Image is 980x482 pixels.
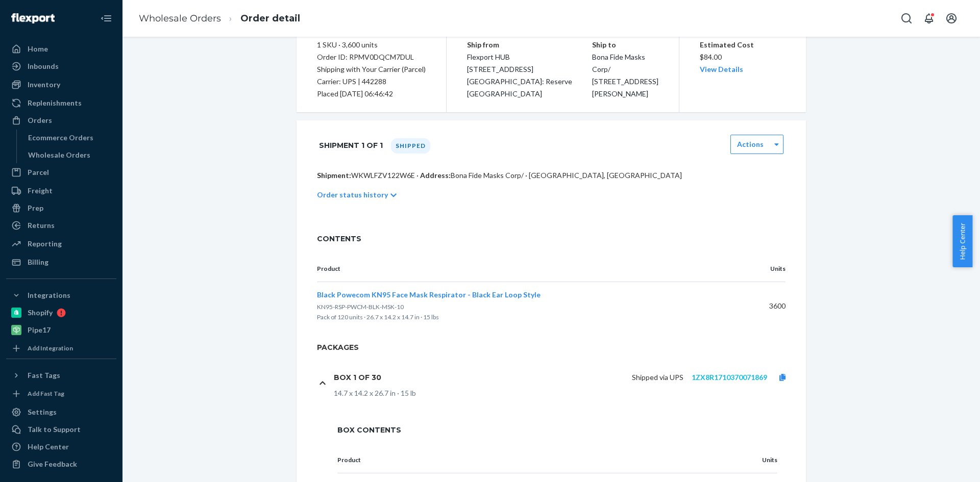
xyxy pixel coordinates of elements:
[139,13,221,24] a: Wholesale Orders
[317,290,541,299] span: Black Powecom KN95 Face Mask Respirator - Black Ear Loop Style
[700,39,786,51] p: Estimated Cost
[28,257,48,267] div: Billing
[317,171,351,180] span: Shipment:
[96,8,116,29] button: Close Navigation
[334,373,381,382] h1: Box 1 of 30
[317,63,426,75] p: Shipping with Your Carrier (Parcel)
[6,421,116,438] a: Talk to Support
[6,342,116,354] a: Add Integration
[6,200,116,216] a: Prep
[6,456,116,472] button: Give Feedback
[896,8,917,29] button: Open Search Box
[28,133,93,143] div: Ecommerce Orders
[6,305,116,321] a: Shopify
[6,41,116,57] a: Home
[737,139,764,149] label: Actions
[700,39,786,75] div: $84.00
[6,183,116,199] a: Freight
[317,234,786,244] span: CONTENTS
[28,44,48,54] div: Home
[28,407,57,417] div: Settings
[317,75,426,88] p: Carrier: UPS | 442288
[941,8,962,29] button: Open account menu
[6,217,116,234] a: Returns
[28,186,53,196] div: Freight
[420,171,451,180] span: Address:
[743,301,786,311] p: 3600
[28,115,52,125] div: Orders
[28,220,55,231] div: Returns
[632,372,683,383] p: Shipped via UPS
[743,264,786,273] p: Units
[28,308,53,318] div: Shopify
[23,130,117,146] a: Ecommerce Orders
[317,190,388,200] p: Order status history
[467,39,592,51] p: Ship from
[23,147,117,163] a: Wholesale Orders
[317,170,786,181] p: WKWLFZV122W6E · Bona Fide Masks Corp/ · [GEOGRAPHIC_DATA], [GEOGRAPHIC_DATA]
[6,58,116,74] a: Inbounds
[692,373,767,382] a: 1ZX8R1710370071869
[28,239,62,249] div: Reporting
[6,439,116,455] a: Help Center
[28,150,90,160] div: Wholesale Orders
[6,164,116,181] a: Parcel
[334,388,798,398] div: 14.7 x 14.2 x 26.7 in · 15 lb
[6,236,116,252] a: Reporting
[317,264,726,273] p: Product
[952,215,972,267] button: Help Center
[317,88,426,100] div: Placed [DATE] 06:46:42
[317,290,541,300] button: Black Powecom KN95 Face Mask Respirator - Black Ear Loop Style
[6,322,116,338] a: Pipe17
[6,404,116,420] a: Settings
[28,61,59,71] div: Inbounds
[28,80,60,90] div: Inventory
[391,138,430,154] div: Shipped
[6,287,116,303] button: Integrations
[6,388,116,400] a: Add Fast Tag
[28,203,43,213] div: Prep
[28,290,70,300] div: Integrations
[6,112,116,129] a: Orders
[28,389,64,398] div: Add Fast Tag
[317,303,404,311] span: KN95-RSP-PWCM-BLK-MSK-10
[337,455,718,465] p: Product
[700,65,743,73] a: View Details
[317,51,426,63] div: Order ID: RPMV0DQCM7DUL
[6,95,116,111] a: Replenishments
[317,312,726,322] p: Pack of 120 units · 26.7 x 14.2 x 14.7 in · 15 lbs
[6,77,116,93] a: Inventory
[6,367,116,384] button: Fast Tags
[297,342,806,361] h2: Packages
[6,254,116,270] a: Billing
[28,459,77,469] div: Give Feedback
[28,98,82,108] div: Replenishments
[28,344,73,352] div: Add Integration
[28,442,69,452] div: Help Center
[319,135,383,156] h1: Shipment 1 of 1
[240,13,300,24] a: Order detail
[28,370,60,380] div: Fast Tags
[919,8,939,29] button: Open notifications
[467,53,572,98] span: Flexport HUB [STREET_ADDRESS][GEOGRAPHIC_DATA]: Reserve [GEOGRAPHIC_DATA]
[592,39,658,51] p: Ship to
[11,13,55,23] img: Flexport logo
[28,325,51,335] div: Pipe17
[131,4,308,34] ol: breadcrumbs
[28,424,81,435] div: Talk to Support
[337,425,777,435] span: Box Contents
[734,455,777,465] p: Units
[28,167,49,177] div: Parcel
[317,39,426,51] div: 1 SKU · 3,600 units
[592,53,658,98] span: Bona Fide Masks Corp/ [STREET_ADDRESS][PERSON_NAME]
